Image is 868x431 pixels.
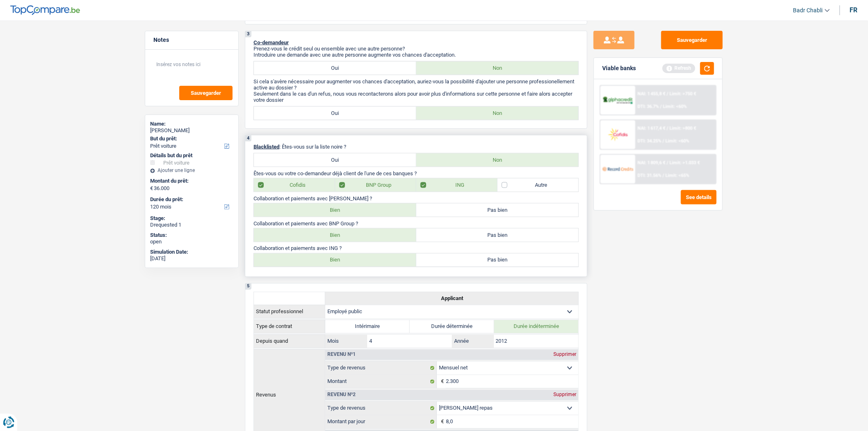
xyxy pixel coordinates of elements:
label: Durée du prêt: [150,196,232,203]
label: Oui [254,62,416,75]
div: Viable banks [602,65,636,72]
label: Non [416,107,579,120]
th: Type de contrat [254,320,325,333]
label: Montant par jour [325,415,436,429]
span: Limit: <60% [666,138,690,144]
div: Revenu nº2 [325,392,358,397]
button: Sauvegarder [661,31,723,49]
label: Mois [325,335,367,348]
label: Pas bien [416,254,579,267]
label: ING [416,179,498,192]
input: AAAA [494,335,579,348]
div: Stage: [150,215,233,222]
label: Type de revenus [325,362,436,375]
span: Limit: >750 € [670,91,697,96]
div: 5 [245,284,251,290]
label: Montant du prêt: [150,178,232,184]
span: € [150,185,153,192]
label: Type de revenus [325,402,436,415]
label: Non [416,154,579,167]
p: Introduire une demande avec une autre personne augmente vos chances d'acceptation. [254,52,579,58]
h5: Notes [153,37,230,44]
p: Collaboration et paiements avec [PERSON_NAME] ? [254,195,579,202]
span: Badr Chabli [793,7,823,14]
div: Détails but du prêt [150,152,233,159]
th: Statut professionnel [254,305,325,319]
span: Sauvegarder [191,90,221,96]
label: Année [452,335,494,348]
div: 4 [245,135,251,142]
div: Ajouter une ligne [150,167,233,173]
span: Blacklisted [254,144,279,150]
label: Durée indéterminée [494,320,579,333]
div: 3 [245,31,251,37]
img: AlphaCredit [603,96,633,105]
p: Collaboration et paiements avec ING ? [254,245,579,252]
span: / [667,126,669,131]
p: Si cela s'avère nécessaire pour augmenter vos chances d'acceptation, auriez-vous la possibilité d... [254,78,579,91]
span: / [663,173,665,178]
label: Autre [498,179,579,192]
span: DTI: 34.25% [638,138,662,144]
div: [DATE] [150,255,233,262]
span: € [437,415,446,429]
div: [PERSON_NAME] [150,127,233,134]
label: But du prêt: [150,135,232,142]
img: TopCompare Logo [10,5,80,15]
span: € [437,375,446,388]
label: Pas bien [416,229,579,242]
span: Limit: <60% [663,104,687,109]
label: Montant [325,375,436,388]
div: Drequested 1 [150,222,233,228]
label: Durée déterminée [410,320,494,333]
label: Cofidis [254,179,335,192]
label: Bien [254,204,416,217]
label: Bien [254,254,416,267]
label: Non [416,62,579,75]
p: Prenez-vous le crédit seul ou ensemble avec une autre personne? [254,46,579,52]
button: See details [681,190,717,204]
div: Revenu nº1 [325,352,358,357]
img: Record Credits [603,161,633,177]
th: Applicant [325,292,579,305]
label: Oui [254,154,416,167]
span: DTI: 31.56% [638,173,662,178]
span: NAI: 1 809,6 € [638,160,666,165]
th: Depuis quand [254,335,325,348]
label: Intérimaire [325,320,410,333]
span: DTI: 36.7% [638,104,659,109]
span: Limit: >800 € [670,126,697,131]
span: Limit: >1.033 € [670,160,700,165]
label: Pas bien [416,204,579,217]
label: Oui [254,107,416,120]
div: fr [850,6,858,14]
span: NAI: 1 617,4 € [638,126,666,131]
button: Sauvegarder [179,86,233,100]
a: Badr Chabli [787,4,830,17]
span: / [663,138,665,144]
p: : Êtes-vous sur la liste noire ? [254,144,579,150]
label: BNP Group [335,179,416,192]
span: Co-demandeur [254,39,289,46]
span: Limit: <65% [666,173,690,178]
span: / [660,104,662,109]
div: Supprimer [551,352,578,357]
span: / [667,160,669,165]
span: NAI: 1 455,8 € [638,91,666,96]
div: open [150,238,233,245]
p: Seulement dans le cas d'un refus, nous vous recontacterons alors pour avoir plus d'informations s... [254,91,579,103]
p: Êtes-vous ou votre co-demandeur déjà client de l'une de ces banques ? [254,170,579,177]
img: Cofidis [603,127,633,142]
span: / [667,91,669,96]
div: Name: [150,121,233,127]
div: Refresh [662,64,695,73]
label: Bien [254,229,416,242]
p: Collaboration et paiements avec BNP Group ? [254,220,579,227]
div: Supprimer [551,392,578,397]
div: Simulation Date: [150,249,233,255]
input: MM [367,335,452,348]
div: Status: [150,232,233,238]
